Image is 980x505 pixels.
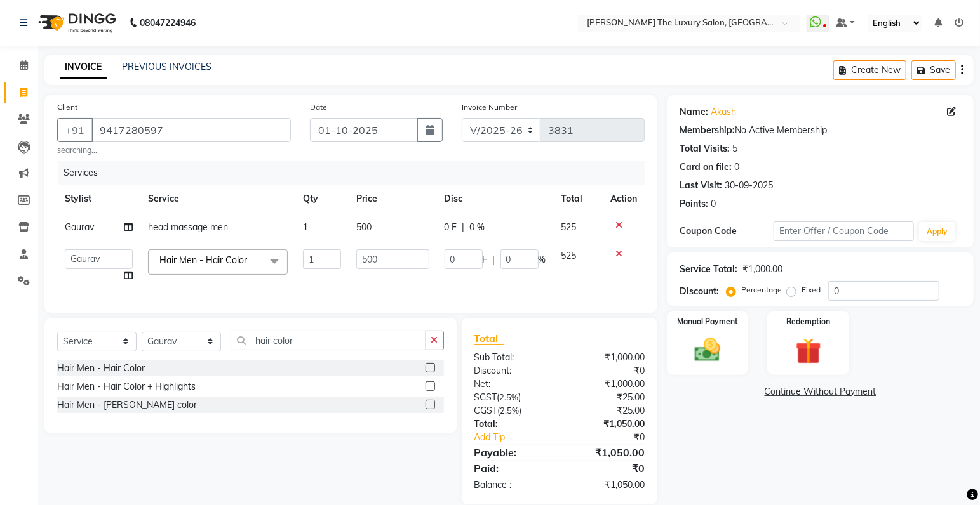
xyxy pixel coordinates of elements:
[465,364,560,377] div: Discount:
[58,161,654,185] div: Services
[57,362,145,375] div: Hair Men - Hair Color
[560,445,654,460] div: ₹1,050.00
[677,316,738,327] label: Manual Payment
[561,250,577,261] span: 525
[91,118,291,142] input: Search by Name/Mobile/Email/Code
[140,5,196,41] b: 08047224946
[732,142,737,155] div: 5
[680,179,722,192] div: Last Visit:
[465,391,560,404] div: ( )
[669,385,971,398] a: Continue Without Payment
[561,221,577,233] span: 525
[32,5,119,41] img: logo
[247,254,253,266] a: x
[560,391,654,404] div: ₹25.00
[465,431,575,444] a: Add Tip
[788,335,829,367] img: _gift.svg
[680,285,719,298] div: Discount:
[159,254,247,266] span: Hair Men - Hair Color
[734,161,739,174] div: 0
[560,351,654,364] div: ₹1,000.00
[57,398,197,412] div: Hair Men - [PERSON_NAME] color
[560,364,654,377] div: ₹0
[911,60,956,80] button: Save
[680,197,708,211] div: Points:
[465,404,560,417] div: ( )
[57,185,140,213] th: Stylist
[57,380,196,393] div: Hair Men - Hair Color + Highlights
[774,221,914,241] input: Enter Offer / Coupon Code
[560,377,654,391] div: ₹1,000.00
[148,221,228,233] span: head massage men
[687,335,728,365] img: _cash.svg
[465,461,560,476] div: Paid:
[310,102,327,113] label: Date
[680,124,735,137] div: Membership:
[919,222,955,241] button: Apply
[575,431,654,444] div: ₹0
[711,105,736,119] a: Akash
[711,197,716,211] div: 0
[560,417,654,431] div: ₹1,050.00
[725,179,773,192] div: 30-09-2025
[680,225,774,238] div: Coupon Code
[303,221,308,233] span: 1
[295,185,349,213] th: Qty
[465,351,560,364] div: Sub Total:
[465,445,560,460] div: Payable:
[500,405,520,416] span: 2.5%
[65,221,94,233] span: Gaurav
[60,56,107,79] a: INVOICE
[833,60,906,80] button: Create New
[437,185,554,213] th: Disc
[445,221,457,234] span: 0 F
[493,253,495,266] span: |
[356,221,372,233] span: 500
[57,145,291,156] small: searching...
[560,478,654,492] div: ₹1,050.00
[465,478,560,492] div: Balance :
[474,391,497,403] span: SGST
[680,142,730,155] div: Total Visits:
[470,221,485,234] span: 0 %
[802,284,821,296] label: Fixed
[680,124,961,137] div: No Active Membership
[474,405,498,416] span: CGST
[680,105,708,119] div: Name:
[483,253,488,266] span: F
[474,332,504,345] span: Total
[560,461,654,476] div: ₹0
[231,331,426,350] input: Search or Scan
[465,377,560,391] div: Net:
[57,102,77,113] label: Client
[57,118,93,142] button: +91
[560,404,654,417] div: ₹25.00
[462,102,517,113] label: Invoice Number
[680,161,732,174] div: Card on file:
[680,263,737,276] div: Service Total:
[465,417,560,431] div: Total:
[742,263,782,276] div: ₹1,000.00
[349,185,437,213] th: Price
[786,316,830,327] label: Redemption
[554,185,603,213] th: Total
[741,284,782,296] label: Percentage
[140,185,295,213] th: Service
[122,61,211,72] a: PREVIOUS INVOICES
[603,185,645,213] th: Action
[539,253,546,266] span: %
[500,392,519,402] span: 2.5%
[462,221,465,234] span: |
